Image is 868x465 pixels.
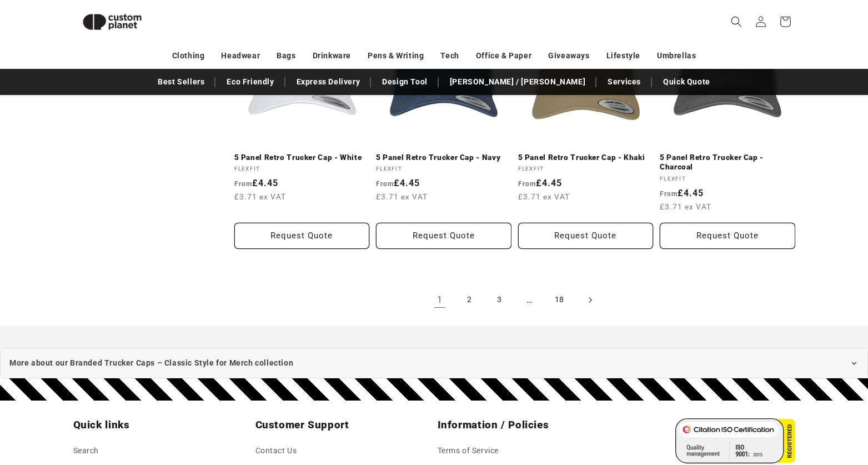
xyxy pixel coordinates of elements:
img: Custom Planet [73,4,151,39]
: Request Quote [376,223,511,249]
a: Giveaways [548,46,589,66]
a: Page 2 [458,288,482,312]
a: Next page [578,288,602,312]
a: Headwear [221,46,260,66]
a: Best Sellers [152,72,210,92]
a: Terms of Service [438,444,499,461]
: Request Quote [518,223,654,249]
h2: Information / Policies [438,418,613,432]
a: Office & Paper [476,46,531,66]
summary: Search [724,9,749,34]
a: Tech [440,46,459,66]
span: More about our Branded Trucker Caps – Classic Style for Merch collection [9,356,293,370]
nav: Pagination [234,288,795,312]
a: Lifestyle [606,46,640,66]
a: 5 Panel Retro Trucker Cap - Navy [376,153,511,163]
: Request Quote [234,223,370,249]
a: Umbrellas [657,46,696,66]
a: 5 Panel Retro Trucker Cap - Khaki [518,153,654,163]
a: Page 18 [548,288,572,312]
iframe: Chat Widget [678,345,868,465]
h2: Quick links [73,418,249,432]
a: Express Delivery [291,72,366,92]
: Request Quote [660,223,795,249]
a: Pens & Writing [368,46,424,66]
a: Eco Friendly [221,72,279,92]
a: Search [73,444,99,461]
a: Contact Us [255,444,297,461]
a: [PERSON_NAME] / [PERSON_NAME] [444,72,591,92]
h2: Customer Support [255,418,431,432]
a: 5 Panel Retro Trucker Cap - Charcoal [660,153,795,172]
a: Page 3 [488,288,512,312]
a: 5 Panel Retro Trucker Cap - White [234,153,370,163]
a: Quick Quote [658,72,716,92]
a: Drinkware [313,46,351,66]
span: … [518,288,542,312]
a: Bags [277,46,295,66]
a: Services [602,72,646,92]
a: Clothing [172,46,205,66]
a: Page 1 [428,288,452,312]
a: Design Tool [377,72,433,92]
